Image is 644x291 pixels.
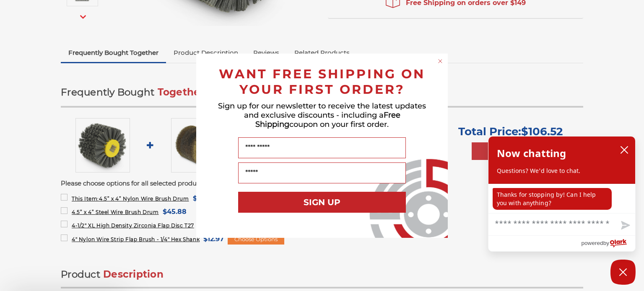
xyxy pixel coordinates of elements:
[488,184,635,213] div: chat
[488,136,636,252] div: olark chatbox
[610,260,636,285] button: Close Chatbox
[581,236,635,251] a: Powered by Olark
[218,101,426,129] span: Sign up for our newsletter to receive the latest updates and exclusive discounts - including a co...
[493,188,612,210] p: Thanks for stopping by! Can I help you with anything?
[581,238,603,248] span: powered
[618,144,631,156] button: close chatbox
[219,66,425,97] span: WANT FREE SHIPPING ON YOUR FIRST ORDER?
[614,216,635,235] button: Send message
[238,192,406,213] button: SIGN UP
[255,111,400,129] span: Free Shipping
[436,57,444,65] button: Close dialog
[603,238,609,248] span: by
[497,167,627,175] p: Questions? We'd love to chat.
[497,145,566,162] h2: Now chatting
